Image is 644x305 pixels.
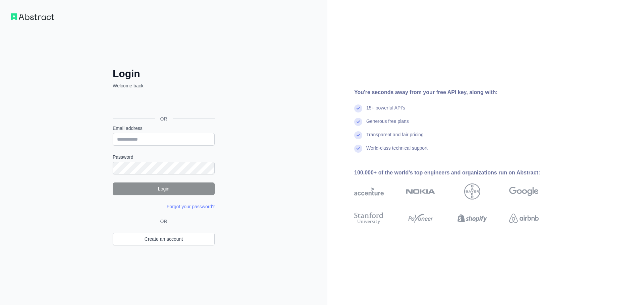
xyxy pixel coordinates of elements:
img: check mark [354,145,362,153]
iframe: Sign in with Google Button [109,96,217,111]
p: Welcome back [113,82,215,89]
div: Generous free plans [366,118,409,131]
div: World-class technical support [366,145,428,158]
img: nokia [406,183,435,200]
img: accenture [354,183,384,200]
h2: Login [113,68,215,80]
a: Create an account [113,233,215,245]
img: airbnb [509,211,539,226]
img: check mark [354,131,362,139]
label: Password [113,154,215,160]
img: stanford university [354,211,384,226]
img: google [509,183,539,200]
div: You're seconds away from your free API key, along with: [354,88,560,96]
img: shopify [458,211,487,226]
label: Email address [113,125,215,132]
span: OR [158,218,170,225]
div: 15+ powerful API's [366,104,405,118]
div: 100,000+ of the world's top engineers and organizations run on Abstract: [354,169,560,177]
div: Transparent and fair pricing [366,131,424,145]
img: Workflow [11,13,54,20]
img: check mark [354,118,362,126]
img: check mark [354,104,362,112]
span: OR [155,116,173,122]
img: payoneer [406,211,435,226]
img: bayer [464,183,480,200]
button: Login [113,182,215,195]
a: Forgot your password? [167,204,215,209]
